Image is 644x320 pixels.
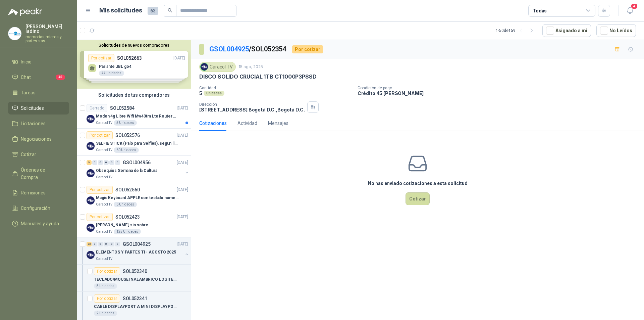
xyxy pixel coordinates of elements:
[56,75,65,80] span: 40
[87,242,92,246] div: 23
[94,276,177,283] p: TECLADO/MOUSE INALAMBRICO LOGITECH MK270
[87,142,95,150] img: Company Logo
[199,102,305,107] p: Dirección
[596,24,636,37] button: No Leídos
[406,192,430,205] button: Cotizar
[94,267,120,275] div: Por cotizar
[96,256,112,262] p: Caracol TV
[96,202,112,207] p: Caracol TV
[237,120,257,127] div: Actividad
[8,217,69,230] a: Manuales y ayuda
[358,86,641,90] p: Condición de pago
[21,151,36,158] span: Cotizar
[238,64,263,70] p: 15 ago, 2025
[96,120,112,126] p: Caracol TV
[631,3,638,9] span: 4
[123,160,151,165] p: GSOL004956
[99,6,142,15] h1: Mis solicitudes
[8,27,21,40] img: Company Logo
[104,242,109,246] div: 0
[21,58,32,65] span: Inicio
[87,169,95,177] img: Company Logo
[25,24,69,34] p: [PERSON_NAME] ladino
[8,86,69,99] a: Tareas
[8,71,69,84] a: Chat40
[8,133,69,145] a: Negociaciones
[21,220,59,227] span: Manuales y ayuda
[87,158,190,180] a: 9 0 0 0 0 0 GSOL004956[DATE] Company LogoObsequios Semana de la CulturaCaracol TV
[115,160,120,165] div: 0
[77,265,191,292] a: Por cotizarSOL052340TECLADO/MOUSE INALAMBRICO LOGITECH MK2708 Unidades
[77,89,191,101] div: Solicitudes de tus compradores
[92,160,97,165] div: 0
[109,160,114,165] div: 0
[8,164,69,184] a: Órdenes de Compra
[87,251,95,259] img: Company Logo
[87,160,92,165] div: 9
[177,241,188,247] p: [DATE]
[96,195,179,201] p: Magic Keyboard APPLE con teclado númerico en Español Plateado
[123,242,151,246] p: GSOL004925
[21,104,44,112] span: Solicitudes
[533,7,547,14] div: Todas
[98,160,103,165] div: 0
[268,120,288,127] div: Mensajes
[109,242,114,246] div: 0
[114,147,139,153] div: 60 Unidades
[114,229,141,234] div: 125 Unidades
[8,148,69,161] a: Cotizar
[199,73,316,80] p: DISCO SOLIDO CRUCIAL 1TB CT1000P3PSSD
[168,8,172,13] span: search
[624,5,636,17] button: 4
[177,159,188,166] p: [DATE]
[8,102,69,115] a: Solicitudes
[77,210,191,237] a: Por cotizarSOL052423[DATE] Company Logo[PERSON_NAME], sin sobreCaracol TV125 Unidades
[148,7,158,15] span: 63
[87,224,95,232] img: Company Logo
[21,166,63,181] span: Órdenes de Compra
[199,62,236,72] div: Caracol TV
[94,311,117,316] div: 2 Unidades
[77,40,191,89] div: Solicitudes de nuevos compradoresPor cotizarSOL052663[DATE] Parlante JBL go444 UnidadesPor cotiza...
[199,120,227,127] div: Cotizaciones
[87,186,113,194] div: Por cotizar
[80,43,188,48] button: Solicitudes de nuevos compradores
[87,196,95,204] img: Company Logo
[201,63,208,71] img: Company Logo
[209,44,287,54] p: / SOL052354
[21,74,31,81] span: Chat
[358,90,641,96] p: Crédito 45 [PERSON_NAME]
[8,117,69,130] a: Licitaciones
[177,187,188,193] p: [DATE]
[87,115,95,123] img: Company Logo
[25,35,69,43] p: memorias micros y partes sas
[110,106,135,110] p: SOL052584
[96,249,176,256] p: ELEMENTOS Y PARTES TI - AGOSTO 2025
[87,131,113,139] div: Por cotizar
[177,105,188,111] p: [DATE]
[115,187,140,192] p: SOL052560
[104,160,109,165] div: 0
[92,242,97,246] div: 0
[115,215,140,219] p: SOL052423
[96,140,179,147] p: SELFIE STICK (Palo para Selfies), segun link adjunto
[114,202,137,207] div: 6 Unidades
[21,189,46,196] span: Remisiones
[542,24,591,37] button: Asignado a mi
[199,90,202,96] p: 5
[199,86,352,90] p: Cantidad
[496,25,537,36] div: 1 - 50 de 159
[199,107,305,112] p: [STREET_ADDRESS] Bogotá D.C. , Bogotá D.C.
[292,45,323,53] div: Por cotizar
[123,269,147,274] p: SOL052340
[96,222,148,228] p: [PERSON_NAME], sin sobre
[96,168,157,174] p: Obsequios Semana de la Cultura
[368,180,468,187] h3: No has enviado cotizaciones a esta solicitud
[204,91,224,96] div: Unidades
[94,304,177,310] p: CABLE DISPLAYPORT A MINI DISPLAYPORT
[21,89,36,96] span: Tareas
[87,104,107,112] div: Cerrado
[115,133,140,138] p: SOL052576
[96,113,179,120] p: Moden 4g Libre Wifi Mw43tm Lte Router Móvil Internet 5ghz
[87,240,190,262] a: 23 0 0 0 0 0 GSOL004925[DATE] Company LogoELEMENTOS Y PARTES TI - AGOSTO 2025Caracol TV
